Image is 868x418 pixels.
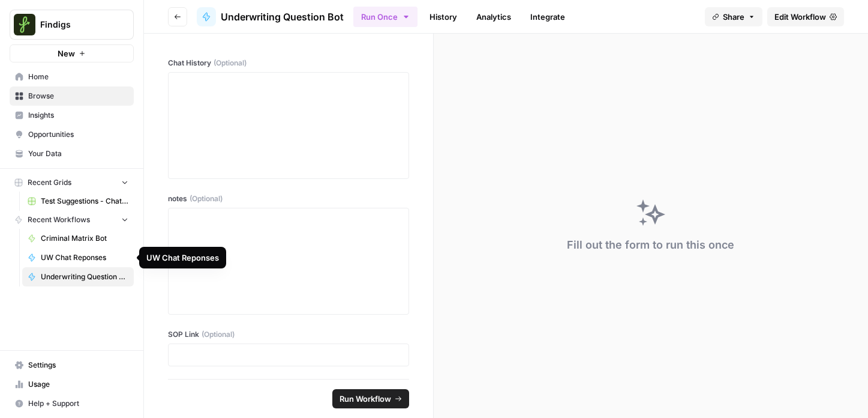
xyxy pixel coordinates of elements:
[523,7,572,26] a: Integrate
[168,329,409,340] label: SOP Link
[41,271,128,282] span: Underwriting Question Bot
[14,14,35,35] img: Findigs Logo
[10,375,134,394] a: Usage
[168,58,409,68] label: Chat History
[10,211,134,229] button: Recent Workflows
[22,248,134,267] a: UW Chat Reponses
[41,233,128,244] span: Criminal Matrix Bot
[10,144,134,163] a: Your Data
[10,67,134,86] a: Home
[168,193,409,204] label: notes
[774,11,826,23] span: Edit Workflow
[28,129,128,140] span: Opportunities
[10,125,134,144] a: Opportunities
[190,193,223,204] span: (Optional)
[10,86,134,106] a: Browse
[28,379,128,390] span: Usage
[767,7,844,26] a: Edit Workflow
[10,394,134,413] button: Help + Support
[422,7,464,26] a: History
[22,229,134,248] a: Criminal Matrix Bot
[10,356,134,375] a: Settings
[10,10,134,40] button: Workspace: Findigs
[28,71,128,82] span: Home
[202,329,235,340] span: (Optional)
[723,11,744,23] span: Share
[40,19,113,31] span: Findigs
[705,7,762,26] button: Share
[197,7,344,26] a: Underwriting Question Bot
[28,91,128,101] span: Browse
[28,110,128,121] span: Insights
[58,47,75,59] span: New
[28,177,71,188] span: Recent Grids
[22,192,134,211] a: Test Suggestions - Chat Bots - Test Script (1).csv
[353,7,418,27] button: Run Once
[28,214,90,225] span: Recent Workflows
[41,196,128,207] span: Test Suggestions - Chat Bots - Test Script (1).csv
[567,237,734,253] div: Fill out the form to run this once
[214,58,247,68] span: (Optional)
[10,44,134,62] button: New
[10,106,134,125] a: Insights
[41,252,128,263] span: UW Chat Reponses
[221,10,344,24] span: Underwriting Question Bot
[469,7,518,26] a: Analytics
[10,174,134,192] button: Recent Grids
[146,252,219,264] div: UW Chat Reponses
[28,360,128,371] span: Settings
[22,267,134,286] a: Underwriting Question Bot
[340,393,391,405] span: Run Workflow
[28,398,128,409] span: Help + Support
[332,389,409,408] button: Run Workflow
[28,148,128,159] span: Your Data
